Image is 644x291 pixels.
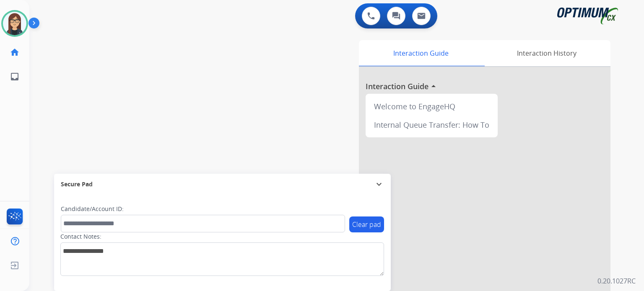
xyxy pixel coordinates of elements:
[60,232,101,241] label: Contact Notes:
[349,216,384,232] button: Clear pad
[597,276,636,286] p: 0.20.1027RC
[10,72,20,82] mat-icon: inbox
[483,40,610,66] div: Interaction History
[3,12,26,35] img: avatar
[10,47,20,57] mat-icon: home
[369,116,494,134] div: Internal Queue Transfer: How To
[369,97,494,116] div: Welcome to EngageHQ
[61,180,93,188] span: Secure Pad
[61,205,124,213] label: Candidate/Account ID:
[359,40,483,66] div: Interaction Guide
[374,179,384,189] mat-icon: expand_more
